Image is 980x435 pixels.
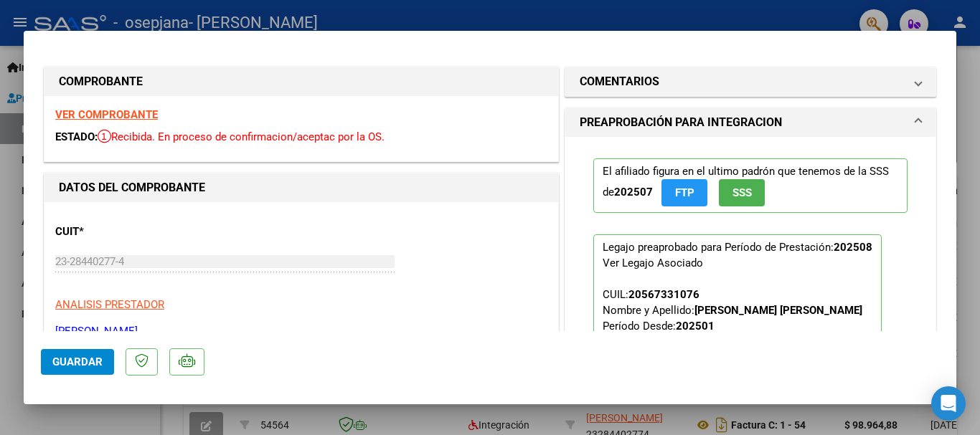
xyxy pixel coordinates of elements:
[675,187,694,200] span: FTP
[580,73,659,90] h1: COMENTARIOS
[55,130,98,143] span: ESTADO:
[55,298,164,311] span: ANALISIS PRESTADOR
[41,349,114,375] button: Guardar
[565,108,936,137] mat-expansion-panel-header: PREAPROBACIÓN PARA INTEGRACION
[55,108,158,121] a: VER COMPROBANTE
[55,323,547,340] p: [PERSON_NAME]
[834,241,872,254] strong: 202508
[580,114,782,131] h1: PREAPROBACIÓN PARA INTEGRACION
[59,75,143,88] strong: COMPROBANTE
[59,181,205,194] strong: DATOS DEL COMPROBANTE
[628,287,699,302] div: 20567331076
[565,67,936,96] mat-expansion-panel-header: COMENTARIOS
[614,186,653,199] strong: 202507
[603,288,862,364] span: CUIL: Nombre y Apellido: Período Desde: Período Hasta: Admite Dependencia:
[732,187,752,200] span: SSS
[593,234,882,409] p: Legajo preaprobado para Período de Prestación:
[55,224,203,240] p: CUIT
[98,130,385,143] span: Recibida. En proceso de confirmacion/aceptac por la OS.
[676,320,715,333] strong: 202501
[593,158,908,212] p: El afiliado figura en el ultimo padrón que tenemos de la SSS de
[931,386,966,421] div: Open Intercom Messenger
[603,255,703,271] div: Ver Legajo Asociado
[661,179,707,206] button: FTP
[719,179,765,206] button: SSS
[694,304,862,317] strong: [PERSON_NAME] [PERSON_NAME]
[52,355,103,368] span: Guardar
